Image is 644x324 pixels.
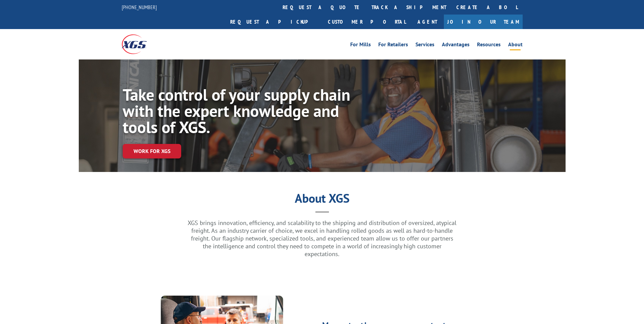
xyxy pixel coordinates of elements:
[79,194,566,206] h1: About XGS
[350,42,371,49] a: For Mills
[411,15,444,29] a: Agent
[225,15,323,29] a: Request a pickup
[508,42,523,49] a: About
[123,86,352,139] h1: Take control of your supply chain with the expert knowledge and tools of XGS.
[123,144,181,158] a: Work for XGS
[378,42,408,49] a: For Retailers
[442,42,470,49] a: Advantages
[415,42,434,49] a: Services
[323,15,411,29] a: Customer Portal
[444,15,523,29] a: Join Our Team
[477,42,501,49] a: Resources
[122,4,157,10] a: [PHONE_NUMBER]
[187,219,457,258] p: XGS brings innovation, efficiency, and scalability to the shipping and distribution of oversized,...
